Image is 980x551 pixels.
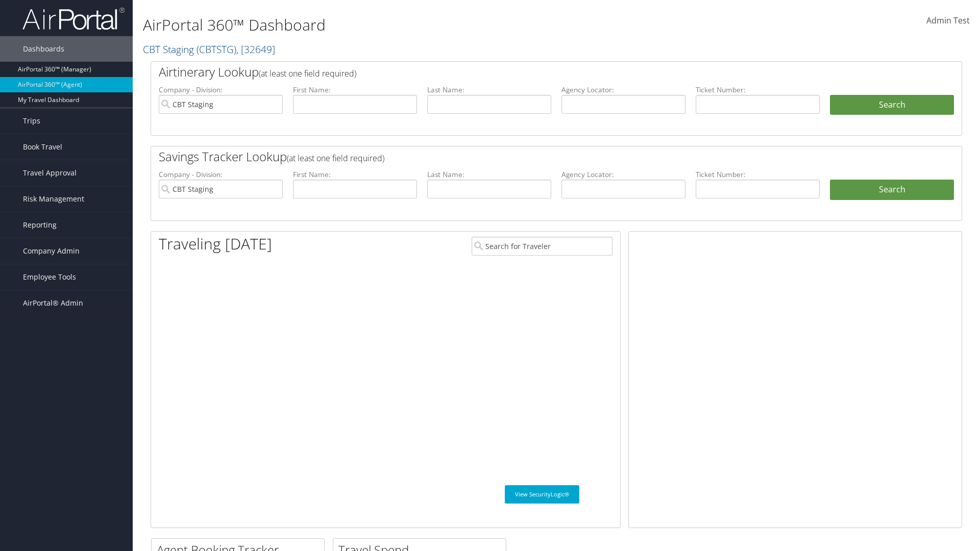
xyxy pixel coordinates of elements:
[293,85,417,95] label: First Name:
[830,95,954,115] button: Search
[197,42,236,56] span: ( CBTSTG )
[159,63,887,81] h2: Airtinerary Lookup
[23,134,62,160] span: Book Travel
[23,264,76,290] span: Employee Tools
[23,238,80,264] span: Company Admin
[159,148,887,165] h2: Savings Tracker Lookup
[159,85,283,95] label: Company - Division:
[143,42,275,56] a: CBT Staging
[926,5,970,37] a: Admin Test
[23,36,64,62] span: Dashboards
[293,169,417,180] label: First Name:
[23,160,77,186] span: Travel Approval
[287,153,384,164] span: (at least one field required)
[23,212,57,238] span: Reporting
[159,180,283,198] input: search accounts
[696,169,820,180] label: Ticket Number:
[23,108,40,134] span: Trips
[472,237,612,256] input: Search for Traveler
[696,85,820,95] label: Ticket Number:
[427,85,551,95] label: Last Name:
[23,186,84,212] span: Risk Management
[22,7,125,31] img: airportal-logo.png
[259,68,356,79] span: (at least one field required)
[23,290,83,316] span: AirPortal® Admin
[143,14,694,36] h1: AirPortal 360™ Dashboard
[561,169,685,180] label: Agency Locator:
[159,169,283,180] label: Company - Division:
[505,485,579,504] a: View SecurityLogic®
[236,42,275,56] span: , [ 32649 ]
[830,180,954,200] a: Search
[561,85,685,95] label: Agency Locator:
[926,15,970,26] span: Admin Test
[427,169,551,180] label: Last Name:
[159,233,272,255] h1: Traveling [DATE]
